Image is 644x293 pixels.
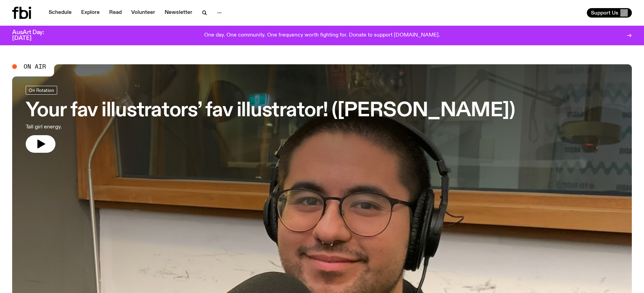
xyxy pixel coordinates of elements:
[26,123,199,131] p: Tall girl energy.
[127,8,159,18] a: Volunteer
[26,86,57,95] a: On Rotation
[161,8,196,18] a: Newsletter
[12,30,55,41] h3: AusArt Day: [DATE]
[29,88,54,93] span: On Rotation
[204,32,440,39] p: One day. One community. One frequency worth fighting for. Donate to support [DOMAIN_NAME].
[587,8,632,18] button: Support Us
[26,101,515,120] h3: Your fav illustrators’ fav illustrator! ([PERSON_NAME])
[26,86,515,153] a: Your fav illustrators’ fav illustrator! ([PERSON_NAME])Tall girl energy.
[591,10,618,16] span: Support Us
[77,8,104,18] a: Explore
[105,8,126,18] a: Read
[24,64,46,70] span: On Air
[45,8,76,18] a: Schedule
